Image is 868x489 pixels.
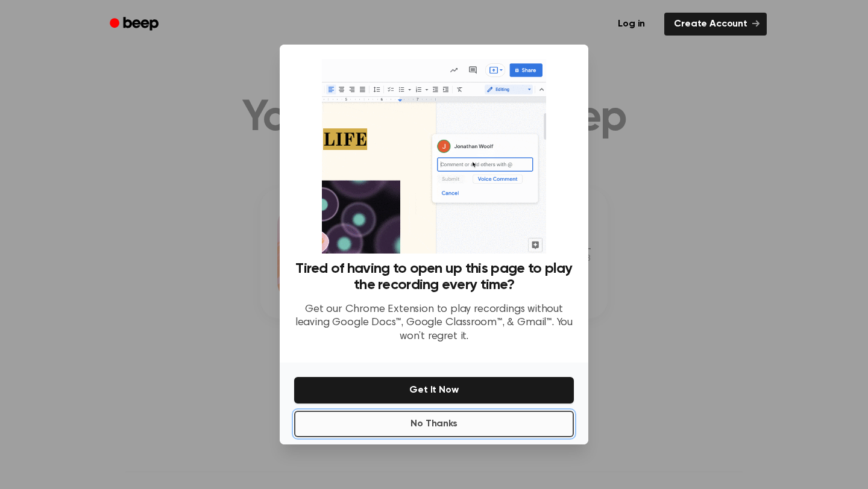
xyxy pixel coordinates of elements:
a: Log in [606,10,657,38]
button: No Thanks [294,411,574,437]
a: Beep [101,13,169,36]
p: Get our Chrome Extension to play recordings without leaving Google Docs™, Google Classroom™, & Gm... [294,303,574,344]
img: Beep extension in action [322,59,546,254]
button: Get It Now [294,377,574,403]
h3: Tired of having to open up this page to play the recording every time? [294,261,574,293]
a: Create Account [664,13,767,36]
